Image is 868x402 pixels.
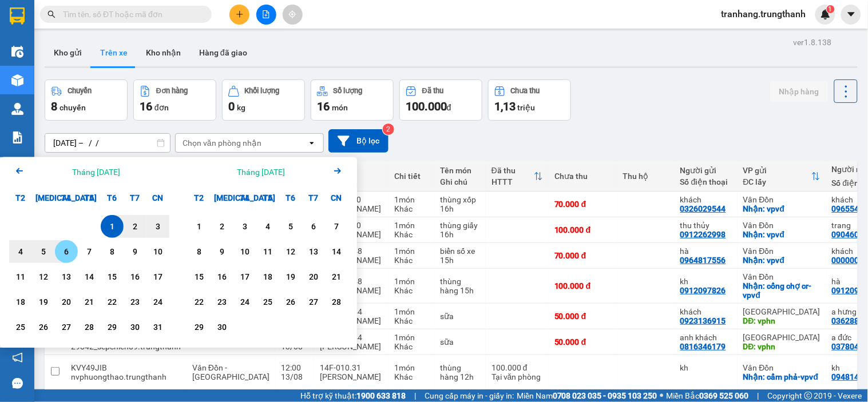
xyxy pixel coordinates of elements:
[150,320,166,334] div: 31
[12,378,23,389] span: message
[183,137,261,149] div: Chọn văn phòng nhận
[150,245,166,258] div: 10
[13,164,26,178] svg: Arrow Left
[302,290,325,313] div: Choose Thứ Bảy, tháng 09 27 2025. It's available.
[307,138,316,148] svg: open
[743,195,821,204] div: Vân Đồn
[283,245,299,258] div: 12
[279,290,302,313] div: Choose Thứ Sáu, tháng 09 26 2025. It's available.
[743,363,821,372] div: Vân Đồn
[191,295,207,309] div: 22
[440,177,480,186] div: Ghi chú
[55,186,78,209] div: T4
[13,164,26,180] button: Previous month.
[302,265,325,288] div: Choose Thứ Bảy, tháng 09 20 2025. It's available.
[32,290,55,313] div: Choose Thứ Ba, tháng 08 19 2025. It's available.
[127,270,143,284] div: 16
[211,186,233,209] div: [MEDICAL_DATA]
[188,215,211,238] div: Choose Thứ Hai, tháng 09 1 2025. It's available.
[743,221,821,230] div: Vân Đồn
[394,307,429,316] div: 1 món
[237,103,245,112] span: kg
[680,230,726,239] div: 0912262998
[188,316,211,339] div: Choose Thứ Hai, tháng 09 29 2025. It's available.
[328,245,344,258] div: 14
[680,333,732,342] div: anh khách
[422,87,443,95] div: Đã thu
[146,316,169,339] div: Choose Chủ Nhật, tháng 08 31 2025. It's available.
[486,161,549,192] th: Toggle SortBy
[680,286,726,295] div: 0912097826
[78,316,101,339] div: Choose Thứ Năm, tháng 08 28 2025. It's available.
[440,195,480,213] div: thùng xốp 16h
[214,270,230,284] div: 16
[383,124,394,135] sup: 2
[71,363,181,372] div: KVY49JIB
[283,295,299,309] div: 26
[288,10,296,18] span: aim
[32,316,55,339] div: Choose Thứ Ba, tháng 08 26 2025. It's available.
[13,270,29,284] div: 11
[32,186,55,209] div: [MEDICAL_DATA]
[260,270,276,284] div: 18
[328,129,389,153] button: Bộ lọc
[331,164,344,180] button: Next month.
[492,166,534,175] div: Đã thu
[124,240,146,263] div: Choose Thứ Bảy, tháng 08 9 2025. It's available.
[492,372,543,381] div: Tại văn phòng
[743,281,821,300] div: Nhận: cổng chợ cr-vpvđ
[279,186,302,209] div: T6
[394,372,429,381] div: Khác
[743,204,821,213] div: Nhận: vpvđ
[283,270,299,284] div: 19
[743,333,821,342] div: [GEOGRAPHIC_DATA]
[394,277,429,286] div: 1 món
[104,270,120,284] div: 15
[300,389,406,402] span: Hỗ trợ kỹ thuật:
[124,186,146,209] div: T7
[743,256,821,265] div: Nhận: vpvđ
[150,270,166,284] div: 17
[554,200,612,209] div: 70.000 đ
[124,290,146,313] div: Choose Thứ Bảy, tháng 08 23 2025. It's available.
[256,186,279,209] div: T5
[440,277,480,295] div: thùng hàng 15h
[511,87,540,95] div: Chưa thu
[743,177,811,186] div: ĐC lấy
[743,272,821,281] div: Vân Đồn
[188,240,211,263] div: Choose Thứ Hai, tháng 09 8 2025. It's available.
[680,246,732,256] div: hà
[256,240,279,263] div: Choose Thứ Năm, tháng 09 11 2025. It's available.
[743,166,811,175] div: VP gửi
[356,391,406,400] strong: 1900 633 818
[680,342,726,351] div: 0816346179
[328,270,344,284] div: 21
[406,99,447,113] span: 100.000
[394,316,429,325] div: Khác
[104,220,120,233] div: 1
[188,265,211,288] div: Choose Thứ Hai, tháng 09 15 2025. It's available.
[279,265,302,288] div: Choose Thứ Sáu, tháng 09 19 2025. It's available.
[237,245,253,258] div: 10
[302,215,325,238] div: Choose Thứ Bảy, tháng 09 6 2025. It's available.
[245,87,280,95] div: Khối lượng
[553,391,657,400] strong: 0708 023 035 - 0935 103 250
[81,320,97,334] div: 28
[394,172,429,181] div: Chi tiết
[127,295,143,309] div: 23
[394,286,429,295] div: Khác
[91,39,137,66] button: Trên xe
[440,312,480,321] div: sữa
[188,186,211,209] div: T2
[334,87,363,95] div: Số lượng
[35,245,51,258] div: 5
[283,5,303,25] button: aim
[743,342,821,351] div: DĐ: vphn
[794,36,832,49] div: ver 1.8.138
[35,295,51,309] div: 19
[829,5,833,13] span: 1
[228,99,235,113] span: 0
[13,295,29,309] div: 18
[554,281,612,290] div: 100.000 đ
[667,389,749,402] span: Miền Bắc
